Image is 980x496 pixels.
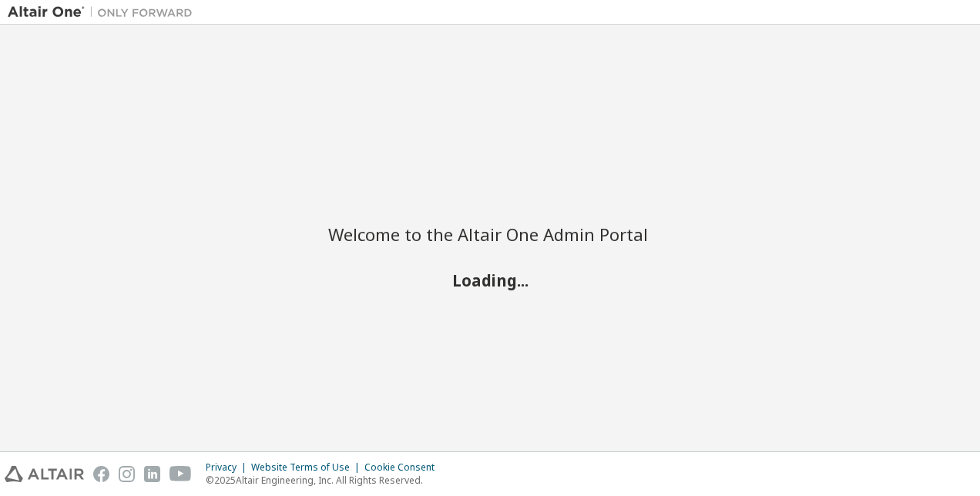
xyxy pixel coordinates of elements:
img: linkedin.svg [144,466,160,482]
img: Altair One [8,5,200,20]
div: Cookie Consent [364,461,444,474]
div: Privacy [206,461,251,474]
img: altair_logo.svg [5,466,84,482]
p: © 2025 Altair Engineering, Inc. All Rights Reserved. [206,474,444,487]
h2: Welcome to the Altair One Admin Portal [328,223,652,245]
img: instagram.svg [119,466,135,482]
div: Website Terms of Use [251,461,364,474]
img: facebook.svg [93,466,109,482]
h2: Loading... [328,270,652,290]
img: youtube.svg [169,466,192,482]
